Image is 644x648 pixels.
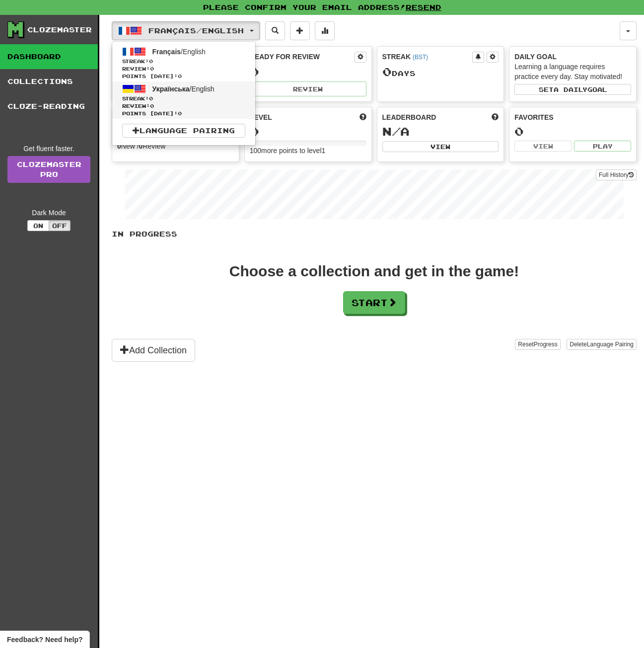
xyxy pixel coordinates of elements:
[229,264,519,279] div: Choose a collection and get in the game!
[554,86,587,93] span: a daily
[382,124,410,138] span: N/A
[122,73,245,80] span: Points [DATE]: 0
[250,112,272,122] span: Level
[7,144,90,154] div: Get fluent faster.
[315,21,335,40] button: More stats
[27,220,49,231] button: On
[587,341,634,348] span: Language Pairing
[152,48,181,56] span: Français
[122,58,245,65] span: Streak:
[122,102,245,110] span: Review: 0
[7,635,82,645] span: Open feedback widget
[514,125,631,138] div: 0
[7,156,90,183] a: ClozemasterPro
[148,26,244,35] span: Français / English
[112,44,255,81] a: Français/EnglishStreak:0 Review:0Points [DATE]:0
[122,65,245,73] span: Review: 0
[534,341,558,348] span: Progress
[596,169,637,180] button: Full History
[382,66,499,79] div: Day s
[149,58,153,64] span: 0
[149,95,153,101] span: 0
[250,146,366,156] div: 100 more points to level 1
[250,66,366,78] div: 0
[514,84,631,95] button: Seta dailygoal
[122,95,245,102] span: Streak:
[117,142,121,150] strong: 0
[567,339,637,350] button: DeleteLanguage Pairing
[122,110,245,117] span: Points [DATE]: 0
[7,208,90,218] div: Dark Mode
[265,21,285,40] button: Search sentences
[250,81,366,96] button: Review
[152,85,215,93] span: / English
[152,85,190,93] span: Українська
[112,229,637,239] p: In Progress
[382,141,499,152] button: View
[112,21,260,40] button: Français/English
[343,291,405,314] button: Start
[413,54,428,61] a: (BST)
[290,21,310,40] button: Add sentence to collection
[514,52,631,62] div: Daily Goal
[250,52,355,62] div: Ready for Review
[359,112,366,122] span: Score more points to level up
[112,81,255,119] a: Українська/EnglishStreak:0 Review:0Points [DATE]:0
[514,62,631,81] div: Learning a language requires practice every day. Stay motivated!
[406,3,441,11] a: Resend
[382,112,436,122] span: Leaderboard
[152,48,206,56] span: / English
[112,339,195,362] button: Add Collection
[250,125,366,138] div: 0
[122,124,245,138] a: Language Pairing
[514,112,631,122] div: Favorites
[139,142,143,150] strong: 0
[514,141,572,152] button: View
[515,339,560,350] button: ResetProgress
[382,65,392,79] span: 0
[382,52,473,62] div: Streak
[49,220,71,231] button: Off
[574,141,631,152] button: Play
[27,25,92,35] div: Clozemaster
[117,141,234,151] div: New / Review
[492,112,499,122] span: This week in points, UTC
